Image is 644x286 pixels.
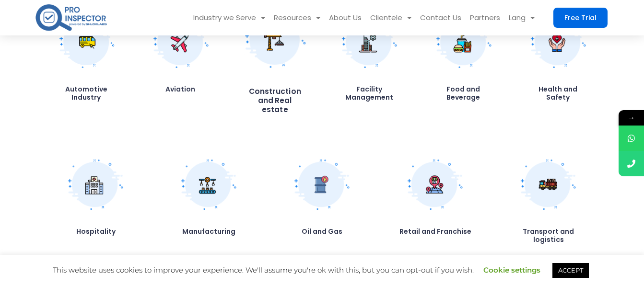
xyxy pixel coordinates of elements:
[384,141,487,258] a: retailandfranchise Retail and Franchise
[619,110,644,126] span: →
[497,141,600,266] a: transportandlogistics Transport and logistics
[285,228,360,236] h3: Oil and Gas
[520,159,577,210] img: transportandlogistics
[564,14,597,21] span: Free Trial
[152,85,209,93] h3: Aviation
[552,263,589,278] a: ACCEPT
[511,228,586,244] h3: Transport and logistics
[293,159,351,210] img: oilandgas
[172,228,246,236] h3: Manufacturing
[553,8,608,28] a: Free Trial
[270,141,374,258] a: oilandgas Oil and Gas
[59,85,115,102] h3: Automotive Industry
[180,159,238,210] img: manufacturing
[341,17,398,68] img: facilitymanagement
[35,2,108,33] img: pro-inspector-logo
[244,12,307,68] img: construction&realestate
[530,17,587,68] img: healthandsafety
[398,228,473,236] h3: Retail and Franchise
[67,159,125,210] img: hospitality
[53,265,591,275] span: This website uses cookies to improve your experience. We'll assume you're ok with this, but you c...
[407,159,464,210] img: retailandfranchise
[59,228,133,236] h3: Hospitality
[59,17,116,68] img: icon-educational-institutions
[44,141,148,258] a: hospitality Hospitality
[341,85,397,102] h3: Facility Management
[152,17,210,68] img: automotiveindustry
[435,85,492,102] h3: Food and Beverage
[244,87,305,114] h3: Construction and Real estate
[530,85,586,102] h3: Health and Safety
[435,17,493,68] img: foodandbeverages
[157,141,261,258] a: manufacturing Manufacturing
[483,265,540,275] a: Cookie settings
